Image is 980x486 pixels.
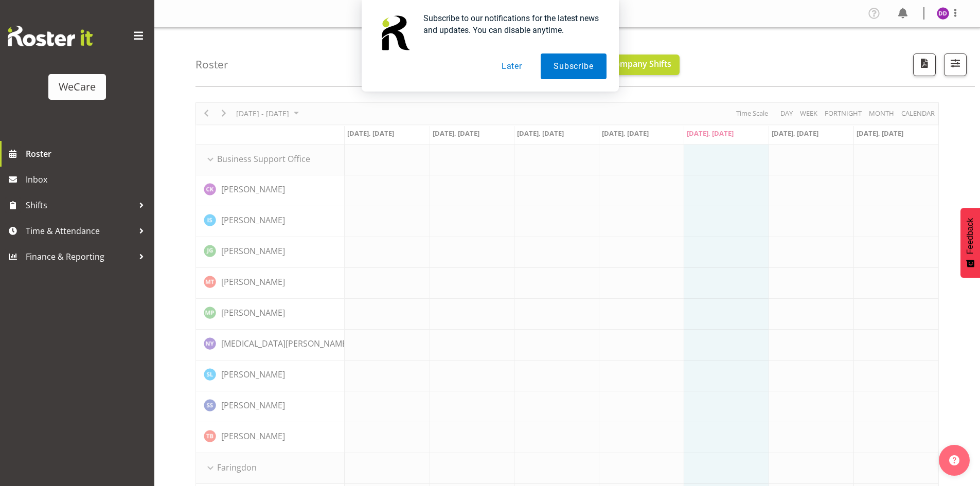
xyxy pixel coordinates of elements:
[26,172,149,187] span: Inbox
[374,12,415,53] img: notification icon
[489,53,535,79] button: Later
[415,12,607,36] div: Subscribe to our notifications for the latest news and updates. You can disable anytime.
[960,208,980,278] button: Feedback - Show survey
[949,455,959,465] img: help-xxl-2.png
[26,197,134,213] span: Shifts
[541,53,606,79] button: Subscribe
[26,146,149,161] span: Roster
[26,249,134,264] span: Finance & Reporting
[966,218,975,254] span: Feedback
[26,223,134,239] span: Time & Attendance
